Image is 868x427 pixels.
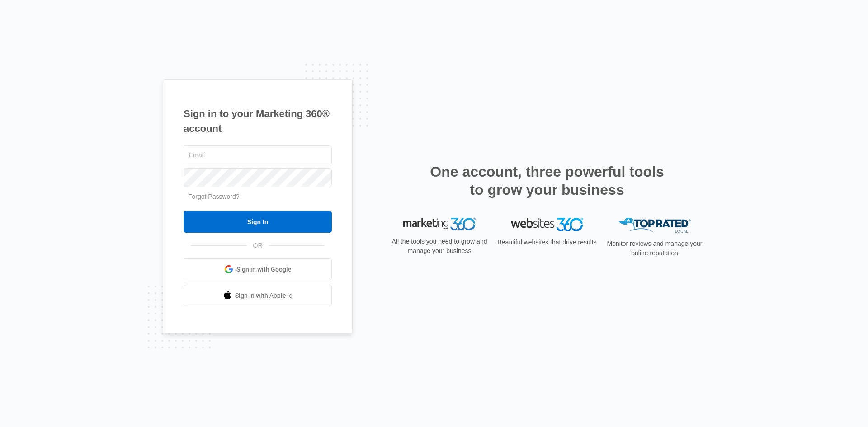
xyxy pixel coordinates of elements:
[618,218,691,233] img: Top Rated Local
[184,106,332,136] h1: Sign in to your Marketing 360® account
[188,193,240,200] a: Forgot Password?
[403,218,476,230] img: Marketing 360
[184,285,332,306] a: Sign in with Apple Id
[236,265,292,274] span: Sign in with Google
[235,291,293,300] span: Sign in with Apple Id
[184,258,332,280] a: Sign in with Google
[427,163,667,199] h2: One account, three powerful tools to grow your business
[184,211,332,233] input: Sign In
[389,237,490,256] p: All the tools you need to grow and manage your business
[511,218,583,231] img: Websites 360
[184,145,332,164] input: Email
[604,239,705,258] p: Monitor reviews and manage your online reputation
[247,241,269,250] span: OR
[496,238,598,247] p: Beautiful websites that drive results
